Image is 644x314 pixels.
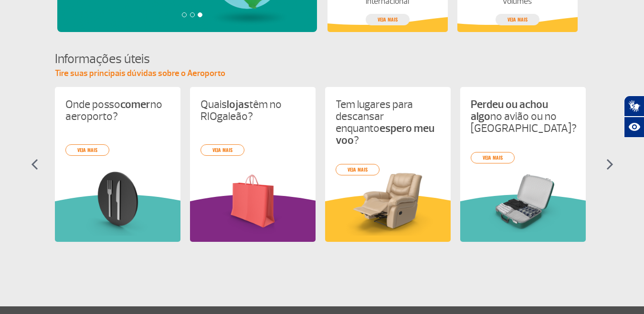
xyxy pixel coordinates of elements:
[65,98,170,122] p: Onde posso no aeroporto?
[366,14,410,25] a: veja mais
[624,96,644,117] button: Abrir tradutor de língua de sinais.
[624,96,644,138] div: Plugin de acessibilidade da Hand Talk.
[471,152,515,163] a: veja mais
[120,97,150,111] strong: comer
[55,50,590,68] h4: Informações úteis
[336,98,440,146] p: Tem lugares para descansar enquanto ?
[606,159,613,170] img: seta-direita
[336,164,380,175] a: veja mais
[190,195,316,242] img: roxoInformacoesUteis.svg
[65,167,170,236] img: card%20informa%C3%A7%C3%B5es%208.png
[336,121,434,147] strong: espero meu voo
[325,195,451,242] img: amareloInformacoesUteis.svg
[55,68,590,79] p: Tire suas principais dúvidas sobre o Aeroporto
[471,98,575,134] p: no avião ou no [GEOGRAPHIC_DATA]?
[496,14,539,25] a: veja mais
[55,195,180,242] img: verdeInformacoesUteis.svg
[31,159,38,170] img: seta-esquerda
[227,97,249,111] strong: lojas
[336,167,440,236] img: card%20informa%C3%A7%C3%B5es%204.png
[624,117,644,138] button: Abrir recursos assistivos.
[65,144,109,156] a: veja mais
[471,97,548,123] strong: Perdeu ou achou algo
[201,167,305,236] img: card%20informa%C3%A7%C3%B5es%206.png
[460,195,586,242] img: verdeInformacoesUteis.svg
[201,144,244,156] a: veja mais
[471,167,575,236] img: problema-bagagem.png
[201,98,305,122] p: Quais têm no RIOgaleão?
